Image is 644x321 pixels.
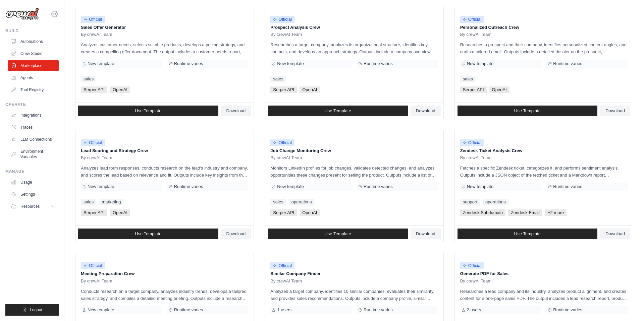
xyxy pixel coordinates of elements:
span: Runtime varies [553,184,582,189]
a: sales [81,76,96,82]
p: Generate PDF for Sales [460,270,628,277]
span: Serper API [460,86,487,93]
span: Runtime varies [174,307,203,313]
p: Prospect Analysis Crew [270,24,438,31]
span: By crewAI Team [81,32,112,37]
a: marketing [99,199,123,205]
span: Official [460,16,484,23]
span: By crewAI Team [270,155,302,160]
span: Download [226,108,246,114]
img: Logo [5,8,39,20]
a: Download [221,106,251,116]
span: Runtime varies [553,61,582,66]
a: Download [411,106,441,116]
span: Serper API [270,86,297,93]
p: Conducts research on a target company, analyzes industry trends, develops a tailored sales strate... [81,288,248,302]
a: Crew Studio [8,48,59,59]
a: Tool Registry [8,84,59,95]
a: Use Template [458,106,598,116]
span: Runtime varies [174,184,203,189]
a: Usage [8,177,59,188]
p: Analyzes lead form responses, conducts research on the lead's industry and company, and scores th... [81,165,248,179]
p: Analyzes a target company, identifies 10 similar companies, evaluates their similarity, and provi... [270,288,438,302]
span: Runtime varies [174,61,203,66]
span: OpenAI [110,86,130,93]
a: Use Template [78,229,218,239]
span: Use Template [514,108,541,114]
span: Runtime varies [364,307,393,313]
span: OpenAI [300,86,320,93]
a: Use Template [268,229,408,239]
span: Official [270,16,294,23]
p: Job Change Monitoring Crew [270,147,438,154]
span: OpenAI [110,209,130,216]
div: Build [5,28,59,34]
span: OpenAI [489,86,509,93]
p: Monitors LinkedIn profiles for job changes, validates detected changes, and analyzes opportunitie... [270,165,438,179]
a: support [460,199,480,205]
span: Use Template [135,231,161,237]
span: Runtime varies [553,307,582,313]
span: New template [88,307,114,313]
span: Official [460,262,484,269]
span: By crewAI Team [81,278,112,284]
a: operations [483,199,508,205]
span: Download [416,231,435,237]
span: Zendesk Email [508,209,542,216]
p: Researches a prospect and their company, identifies personalized content angles, and crafts a tai... [460,41,628,55]
span: New template [88,61,114,66]
span: By crewAI Team [270,32,302,37]
a: Settings [8,189,59,200]
a: sales [460,76,476,82]
span: Resources [20,204,40,209]
a: Environment Variables [8,146,59,162]
span: Official [270,262,294,269]
div: Operate [5,102,59,107]
span: By crewAI Team [460,155,492,160]
a: sales [270,199,286,205]
a: Download [600,106,630,116]
span: Official [81,16,105,23]
span: Use Template [514,231,541,237]
span: Logout [30,307,42,313]
p: Personalized Outreach Crew [460,24,628,31]
span: Use Template [324,108,351,114]
span: New template [467,61,493,66]
p: Researches a lead company and its industry, analyzes product alignment, and creates content for a... [460,288,628,302]
span: +2 more [545,209,567,216]
p: Meeting Preparation Crew [81,270,248,277]
span: Runtime varies [364,61,393,66]
span: Download [226,231,246,237]
span: Download [416,108,435,114]
span: By crewAI Team [460,32,492,37]
a: LLM Connections [8,134,59,145]
span: New template [277,61,304,66]
span: 1 users [277,307,291,313]
a: Automations [8,36,59,47]
p: Analyzes customer needs, selects suitable products, develops a pricing strategy, and creates a co... [81,41,248,55]
p: Fetches a specific Zendesk ticket, categorizes it, and performs sentiment analysis. Outputs inclu... [460,165,628,179]
span: By crewAI Team [81,155,112,160]
a: Download [411,229,441,239]
span: Serper API [81,86,107,93]
span: Use Template [324,231,351,237]
span: Official [270,139,294,146]
a: operations [289,199,315,205]
p: Zendesk Ticket Analysis Crew [460,147,628,154]
a: sales [270,76,286,82]
span: Serper API [270,209,297,216]
a: Marketplace [8,60,59,71]
span: By crewAI Team [270,278,302,284]
a: Integrations [8,110,59,121]
div: Manage [5,169,59,174]
button: Logout [5,304,59,316]
span: Use Template [135,108,161,114]
span: Official [81,262,105,269]
span: New template [88,184,114,189]
span: Download [605,231,625,237]
span: New template [467,184,493,189]
span: Official [460,139,484,146]
button: Resources [8,201,59,212]
span: Runtime varies [364,184,393,189]
a: sales [81,199,96,205]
